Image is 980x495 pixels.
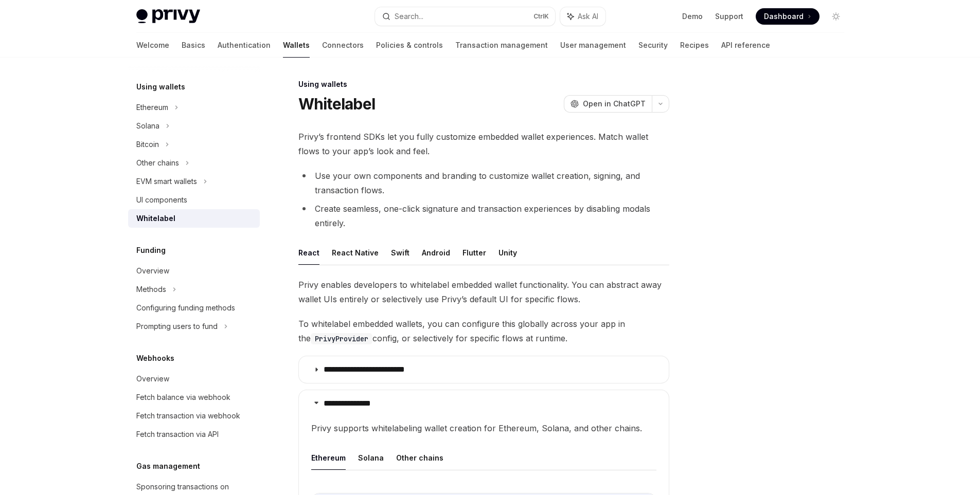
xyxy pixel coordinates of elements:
[128,191,260,209] a: UI components
[828,8,844,25] button: Toggle dark mode
[136,175,197,188] div: EVM smart wallets
[533,12,549,21] span: Ctrl K
[128,370,260,388] a: Overview
[375,7,555,26] button: Search...CtrlK
[358,446,384,470] button: Solana
[136,373,169,385] div: Overview
[462,241,486,265] button: Flutter
[128,299,260,317] a: Configuring funding methods
[136,428,219,441] div: Fetch transaction via API
[136,410,240,422] div: Fetch transaction via webhook
[298,169,669,197] li: Use your own components and branding to customize wallet creation, signing, and transaction flows.
[332,241,379,265] button: React Native
[136,302,235,314] div: Configuring funding methods
[136,81,185,93] h5: Using wallets
[298,79,669,89] div: Using wallets
[136,9,200,24] img: light logo
[298,241,319,265] button: React
[498,241,517,265] button: Unity
[715,11,743,22] a: Support
[721,33,770,58] a: API reference
[182,33,205,58] a: Basics
[298,278,669,306] span: Privy enables developers to whitelabel embedded wallet functionality. You can abstract away walle...
[455,33,548,58] a: Transaction management
[218,33,271,58] a: Authentication
[128,209,260,228] a: Whitelabel
[136,460,200,472] h5: Gas management
[578,11,598,22] span: Ask AI
[136,352,174,364] h5: Webhooks
[136,194,187,206] div: UI components
[396,446,443,470] button: Other chains
[311,421,656,435] span: Privy supports whitelabeling wallet creation for Ethereum, Solana, and other chains.
[128,262,260,280] a: Overview
[682,11,703,22] a: Demo
[128,407,260,425] a: Fetch transaction via webhook
[756,8,819,25] a: Dashboard
[136,244,166,256] h5: Funding
[298,95,376,113] h1: Whitelabel
[128,425,260,444] a: Fetch transaction via API
[136,33,169,58] a: Welcome
[136,265,169,277] div: Overview
[298,130,669,158] span: Privy’s frontend SDKs let you fully customize embedded wallet experiences. Match wallet flows to ...
[583,99,646,109] span: Open in ChatGPT
[764,11,804,22] span: Dashboard
[638,33,668,58] a: Security
[391,241,409,265] button: Swift
[564,95,652,113] button: Open in ChatGPT
[136,120,159,132] div: Solana
[283,33,310,58] a: Wallets
[376,33,443,58] a: Policies & controls
[298,201,669,230] li: Create seamless, one-click signature and transaction experiences by disabling modals entirely.
[136,101,168,114] div: Ethereum
[136,138,159,151] div: Bitcoin
[680,33,709,58] a: Recipes
[136,320,218,333] div: Prompting users to fund
[136,212,175,225] div: Whitelabel
[311,333,372,344] code: PrivyProvider
[422,241,450,265] button: Android
[395,10,423,23] div: Search...
[311,446,346,470] button: Ethereum
[298,317,669,345] span: To whitelabel embedded wallets, you can configure this globally across your app in the config, or...
[136,391,230,404] div: Fetch balance via webhook
[322,33,364,58] a: Connectors
[136,283,166,296] div: Methods
[136,157,179,169] div: Other chains
[560,7,605,26] button: Ask AI
[128,388,260,407] a: Fetch balance via webhook
[560,33,626,58] a: User management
